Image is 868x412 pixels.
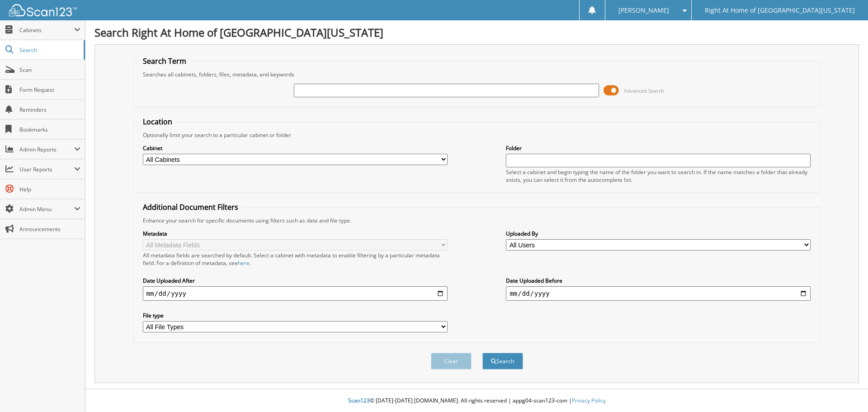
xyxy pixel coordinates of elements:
label: Date Uploaded Before [506,277,811,284]
span: Form Request [19,86,80,94]
span: Advanced Search [624,87,664,94]
h1: Search Right At Home of [GEOGRAPHIC_DATA][US_STATE] [94,25,859,40]
span: Scan123 [348,397,370,404]
input: end [506,286,811,301]
span: Right At Home of [GEOGRAPHIC_DATA][US_STATE] [705,8,855,13]
label: File type [143,312,448,319]
span: [PERSON_NAME] [618,8,669,13]
button: Clear [431,353,472,369]
label: Folder [506,144,811,152]
a: Privacy Policy [572,397,606,404]
span: Bookmarks [19,126,80,133]
legend: Additional Document Filters [138,202,243,212]
span: Search [19,46,79,54]
label: Metadata [143,230,448,237]
legend: Search Term [138,56,191,66]
span: Announcements [19,225,80,233]
span: Reminders [19,106,80,114]
div: Select a cabinet and begin typing the name of the folder you want to search in. If the name match... [506,168,811,184]
label: Date Uploaded After [143,277,448,284]
div: All metadata fields are searched by default. Select a cabinet with metadata to enable filtering b... [143,251,448,267]
span: User Reports [19,166,74,173]
a: here [238,259,250,267]
div: Searches all cabinets, folders, files, metadata, and keywords [138,71,816,78]
div: © [DATE]-[DATE] [DOMAIN_NAME]. All rights reserved | appg04-scan123-com | [85,390,868,412]
span: Help [19,185,80,193]
input: start [143,286,448,301]
span: Scan [19,66,80,74]
label: Uploaded By [506,230,811,237]
span: Admin Menu [19,205,74,213]
button: Search [482,353,523,369]
span: Admin Reports [19,146,74,153]
img: scan123-logo-white.svg [9,4,77,16]
label: Cabinet [143,144,448,152]
div: Optionally limit your search to a particular cabinet or folder [138,131,816,139]
div: Enhance your search for specific documents using filters such as date and file type. [138,217,816,224]
legend: Location [138,117,177,127]
iframe: Chat Widget [823,369,868,412]
span: Cabinets [19,26,74,34]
